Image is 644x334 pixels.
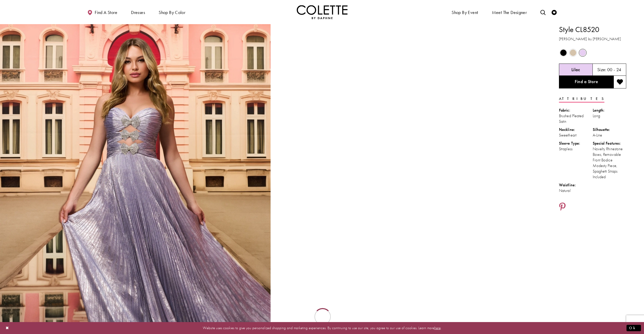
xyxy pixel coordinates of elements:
a: Find a Store [559,76,614,88]
a: Meet the designer [491,5,528,19]
div: Silhouette: [593,127,626,132]
h5: Chosen color [571,67,580,72]
video: Style CL8520 Colette by Daphne #1 autoplay loop mute video [273,24,544,160]
span: Shop By Event [452,10,478,15]
span: Shop By Event [450,5,479,19]
span: Dresses [130,5,146,19]
span: Meet the designer [492,10,527,15]
a: here [434,325,441,330]
div: Sweetheart [559,132,593,138]
div: Novelty Rhinestone Bows, Removable Front Bodice Modesty Piece, Spaghetti Straps Included [593,146,626,180]
button: Close Dialog [3,324,12,332]
button: Submit Dialog [626,325,641,331]
img: Colette by Daphne [297,5,348,19]
a: Share using Pinterest - Opens in new tab [559,202,566,212]
div: Long [593,113,626,119]
div: Sleeve Type: [559,141,593,146]
p: Website uses cookies to give you personalized shopping and marketing experiences. By continuing t... [37,325,607,331]
h1: Style CL8520 [559,24,626,35]
span: Shop by color [159,10,185,15]
div: Brushed Pleated Satin [559,113,593,124]
a: Visit Home Page [297,5,348,19]
button: Add to wishlist [614,76,626,88]
div: Length: [593,108,626,113]
div: Strapless [559,146,593,152]
div: Black [559,48,568,57]
div: Gold Dust [569,48,577,57]
div: Product color controls state depends on size chosen [559,48,626,58]
span: Shop by color [157,5,187,19]
div: Fabric: [559,108,593,113]
h3: [PERSON_NAME] by [PERSON_NAME] [559,36,626,42]
span: Dresses [131,10,145,15]
div: Special Features: [593,141,626,146]
div: Lilac [578,48,587,57]
a: Find a store [86,5,119,19]
div: A-Line [593,132,626,138]
span: Size: [597,67,606,72]
div: Neckline: [559,127,593,132]
a: Toggle search [539,5,547,19]
h5: 00 - 24 [607,67,621,72]
span: Find a store [95,10,117,15]
a: Check Wishlist [550,5,558,19]
div: Waistline: [559,182,593,188]
div: Natural [559,188,593,193]
a: Attributes [559,95,604,102]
